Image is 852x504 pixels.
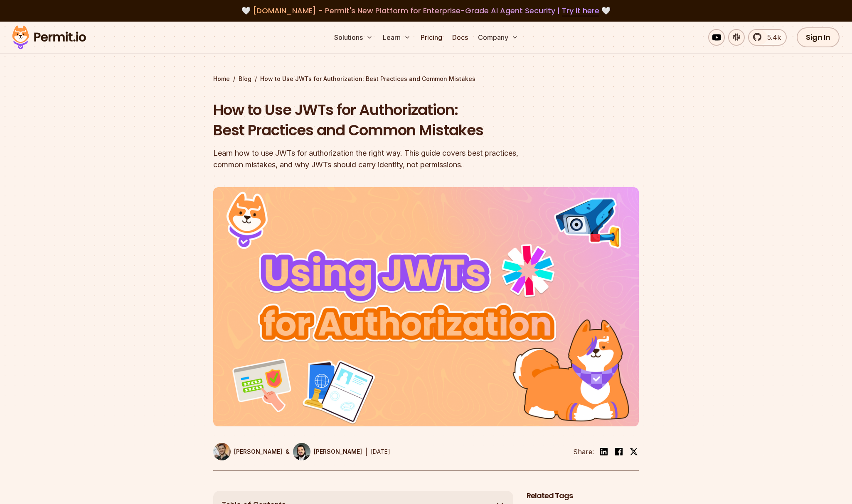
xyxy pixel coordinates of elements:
a: 5.4k [748,29,787,46]
div: / / [213,75,639,83]
div: | [365,447,367,457]
img: Gabriel L. Manor [293,443,310,460]
a: [PERSON_NAME] [293,443,362,460]
p: [PERSON_NAME] [234,448,282,456]
img: twitter [630,448,638,456]
p: [PERSON_NAME] [314,448,362,456]
button: Learn [379,29,414,46]
button: Solutions [331,29,376,46]
button: Company [475,29,522,46]
a: Blog [239,75,251,83]
a: [PERSON_NAME] [213,443,282,460]
a: Docs [449,29,471,46]
h1: How to Use JWTs for Authorization: Best Practices and Common Mistakes [213,100,532,141]
h2: Related Tags [527,491,639,501]
li: Share: [573,447,594,457]
a: Pricing [417,29,446,46]
img: linkedin [599,447,609,457]
span: [DOMAIN_NAME] - Permit's New Platform for Enterprise-Grade AI Agent Security | [253,5,599,16]
span: 5.4k [762,32,781,42]
a: Home [213,75,230,83]
img: Permit logo [8,23,90,51]
time: [DATE] [371,448,390,455]
p: & [286,448,290,456]
div: Learn how to use JWTs for authorization the right way. This guide covers best practices, common m... [213,147,532,171]
a: Sign In [797,27,840,47]
img: facebook [614,447,624,457]
img: How to Use JWTs for Authorization: Best Practices and Common Mistakes [213,187,639,426]
div: 🤍 🤍 [20,5,832,17]
img: Daniel Bass [213,443,231,460]
a: Try it here [562,5,599,16]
